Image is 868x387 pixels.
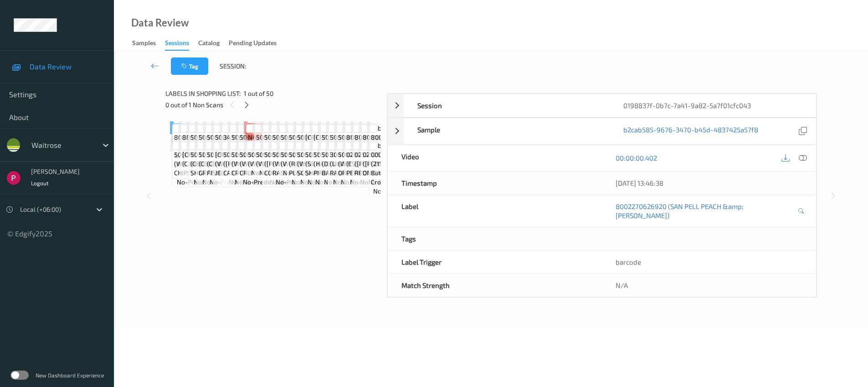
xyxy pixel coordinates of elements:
span: no-prediction [315,178,355,187]
a: 8002270626920 (SAN PELL PEACH &amp;[PERSON_NAME]) [616,202,795,220]
span: no-prediction [177,178,217,187]
span: no-prediction [202,178,242,187]
span: no-prediction [341,178,381,187]
a: Sessions [165,37,198,51]
span: 1 out of 50 [244,89,273,98]
span: Label: 0252509000245 ([PERSON_NAME] ONIONS) [363,141,414,178]
span: Label: 5019827199762 (DENHAY SMKD BACON) [322,141,367,178]
div: Timestamp [388,172,602,194]
a: b2cab585-9676-3470-b45d-4837425a57f8 [623,125,758,137]
span: no-prediction [251,168,291,178]
div: Match Strength [388,274,602,297]
div: Sessions [165,38,189,51]
div: 0 out of 1 Non Scans [165,99,380,110]
div: [DATE] 13:46:38 [616,178,802,188]
span: Label: 5000169506561 (WR MINI ORCHID GIFT) [338,141,384,178]
div: Pending Updates [229,38,277,50]
span: no-prediction [300,178,340,187]
div: Session [404,94,610,117]
span: Label: 5000169614358 (WR RHUBARB CRUMBLE) [240,141,286,178]
span: Label: 0289347000700 (ESS YELLOW PEPPER) [346,141,394,178]
span: Label: 5037156227314 (SB MOISTURE SHAMPOO) [305,141,350,178]
span: Label: 5033665215248 (CBIGHAMS CH H GRATIN) [199,141,246,178]
div: N/A [602,274,816,297]
span: Label: Non-Scan [248,124,265,151]
span: no-prediction [350,178,390,187]
span: Label: 5063210062515 ([PERSON_NAME] CARROTS) [223,141,274,178]
div: Sample [404,118,610,144]
span: no-prediction [235,178,275,187]
span: Session: [220,62,246,71]
div: Sampleb2cab585-9676-3470-b45d-4837425a57f8 [387,118,817,145]
div: barcode [602,251,816,273]
span: Label: 5010272202366 (ROSECLEAR PLANT SHIE) [289,141,335,178]
span: no-prediction [283,168,323,178]
span: no-prediction [276,178,316,187]
span: no-prediction [229,178,269,187]
a: Pending Updates [229,37,286,50]
span: Label: 0252133000673 ([PERSON_NAME] RED PEPPERS) [354,141,406,178]
div: Catalog [198,38,220,50]
span: no-prediction [308,178,348,187]
span: no-prediction [368,178,408,187]
span: no-prediction [373,187,413,196]
div: Label [388,195,602,227]
span: Label: 5000169030523 (WR RASPBERRIES) [272,141,319,178]
span: Label: 5033665214128 (CBIGHAMS SHEP PIE F1) [190,141,237,178]
span: Label: 5033665211028 (CBIGHAMS FISH PIE F1) [207,141,253,178]
span: Label: 5000169123881 ([PERSON_NAME] COCKTAIL SAUS) [264,141,315,178]
span: no-prediction [194,178,234,187]
span: no-prediction [243,178,283,187]
span: Label: 3046920010603 (LINDT RASPBERRY) [330,141,377,178]
div: 0198837f-0b7c-7a41-9a82-5a7f01cfc043 [610,94,816,117]
div: Video [388,145,602,171]
a: 00:00:00.402 [616,153,657,162]
a: Samples [132,37,165,50]
div: Session0198837f-0b7c-7a41-9a82-5a7f01cfc043 [387,94,817,117]
div: Samples [132,38,156,50]
span: Label: [CREDIT_CARD_NUMBER] (WR [PERSON_NAME] JELLY) [215,141,288,178]
span: Label: 5000169614358 (WR RHUBARB CRUMBLE) [231,141,278,178]
span: no-prediction [210,178,250,187]
span: no-prediction [333,178,373,187]
span: no-prediction [324,178,364,187]
span: no-prediction [270,178,310,187]
span: Labels in shopping list: [165,89,241,98]
div: Label Trigger [388,251,602,273]
span: no-prediction [259,168,299,178]
div: Data Review [131,18,189,27]
div: Tags [388,227,602,250]
span: Label: 5000169632635 (WR TIRAMISU) [248,141,294,168]
span: Label: 0000000002110 (2110 WR Butter Croissant each) [371,141,416,187]
button: Tag [171,58,208,75]
span: Label: 5000169113363 (WR BLACKBS) [281,141,325,168]
span: Label: 5000169623817 (WR CHUNKY CHIPS) [174,141,220,178]
a: Catalog [198,37,229,50]
span: Label: 5059001014771 (HARPIC TABS PINE) [313,141,358,178]
span: no-prediction [360,178,400,187]
span: Label: 5063210063956 (WR 4 AB SCONES SLTNA) [297,141,344,178]
span: Label: [CREDIT_CARD_NUMBER] (C BIGHAMS LASAGNE) [182,141,255,168]
span: no-prediction [292,178,332,187]
span: Label: 5000169632635 (WR TIRAMISU) [256,141,303,168]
